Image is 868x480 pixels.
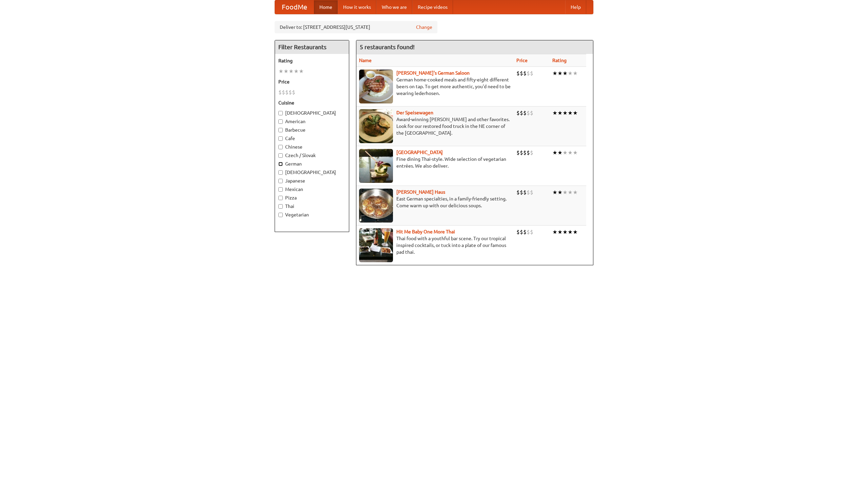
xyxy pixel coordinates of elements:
li: ★ [568,228,573,236]
li: $ [520,189,523,196]
input: German [278,162,283,166]
label: Cafe [278,135,346,142]
li: ★ [557,189,563,196]
a: Who we are [376,0,412,14]
li: $ [527,109,530,117]
img: speisewagen.jpg [359,109,393,143]
h5: Rating [278,57,346,64]
li: ★ [563,70,568,77]
li: $ [516,189,520,196]
label: Mexican [278,186,346,193]
li: $ [289,89,292,96]
p: Thai food with a youthful bar scene. Try our tropical inspired cocktails, or tuck into a plate of... [359,235,511,255]
li: ★ [568,109,573,117]
b: [PERSON_NAME]'s German Saloon [396,70,470,76]
li: $ [527,149,530,156]
li: ★ [294,68,299,75]
a: FoodMe [275,0,314,14]
li: ★ [552,149,557,156]
ng-pluralize: 5 restaurants found! [360,44,415,50]
li: ★ [283,68,289,75]
input: Pizza [278,196,283,200]
li: $ [523,189,527,196]
label: Thai [278,203,346,210]
li: $ [516,70,520,77]
li: $ [523,149,527,156]
a: [GEOGRAPHIC_DATA] [396,150,443,155]
a: Rating [552,58,567,63]
p: Fine dining Thai-style. Wide selection of vegetarian entrées. We also deliver. [359,156,511,169]
li: ★ [557,228,563,236]
input: Japanese [278,179,283,183]
li: ★ [563,109,568,117]
li: ★ [557,149,563,156]
label: Czech / Slovak [278,152,346,159]
a: Recipe videos [412,0,453,14]
li: $ [520,228,523,236]
input: American [278,119,283,124]
img: esthers.jpg [359,70,393,103]
label: Pizza [278,194,346,201]
li: ★ [573,228,578,236]
b: [PERSON_NAME] Haus [396,189,445,195]
li: ★ [552,228,557,236]
li: ★ [573,109,578,117]
li: $ [523,70,527,77]
img: kohlhaus.jpg [359,189,393,223]
h4: Filter Restaurants [275,40,349,54]
li: $ [523,109,527,117]
li: $ [516,109,520,117]
li: ★ [557,109,563,117]
div: Deliver to: [STREET_ADDRESS][US_STATE] [275,21,437,33]
li: $ [292,89,295,96]
li: $ [527,70,530,77]
li: ★ [278,68,283,75]
li: $ [278,89,282,96]
label: Barbecue [278,127,346,133]
li: $ [285,89,289,96]
input: Cafe [278,136,283,141]
li: $ [530,109,533,117]
li: ★ [299,68,304,75]
label: [DEMOGRAPHIC_DATA] [278,110,346,116]
li: ★ [563,228,568,236]
li: $ [527,228,530,236]
label: Vegetarian [278,211,346,218]
h5: Price [278,78,346,85]
input: [DEMOGRAPHIC_DATA] [278,170,283,175]
li: $ [530,70,533,77]
li: ★ [568,70,573,77]
p: German home-cooked meals and fifty-eight different beers on tap. To get more authentic, you'd nee... [359,76,511,97]
li: ★ [568,149,573,156]
li: ★ [573,70,578,77]
li: $ [520,109,523,117]
li: $ [282,89,285,96]
label: Japanese [278,177,346,184]
li: ★ [573,149,578,156]
li: ★ [563,149,568,156]
li: ★ [552,189,557,196]
a: Hit Me Baby One More Thai [396,229,455,234]
li: $ [527,189,530,196]
li: $ [523,228,527,236]
p: East German specialties, in a family-friendly setting. Come warm up with our delicious soups. [359,195,511,209]
input: [DEMOGRAPHIC_DATA] [278,111,283,115]
li: ★ [568,189,573,196]
input: Czech / Slovak [278,153,283,158]
label: American [278,118,346,125]
input: Thai [278,204,283,209]
li: ★ [573,189,578,196]
li: $ [530,228,533,236]
a: Der Speisewagen [396,110,433,115]
a: Help [565,0,586,14]
li: $ [516,228,520,236]
a: How it works [338,0,376,14]
h5: Cuisine [278,99,346,106]
input: Chinese [278,145,283,149]
a: Name [359,58,372,63]
li: ★ [552,109,557,117]
input: Vegetarian [278,213,283,217]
